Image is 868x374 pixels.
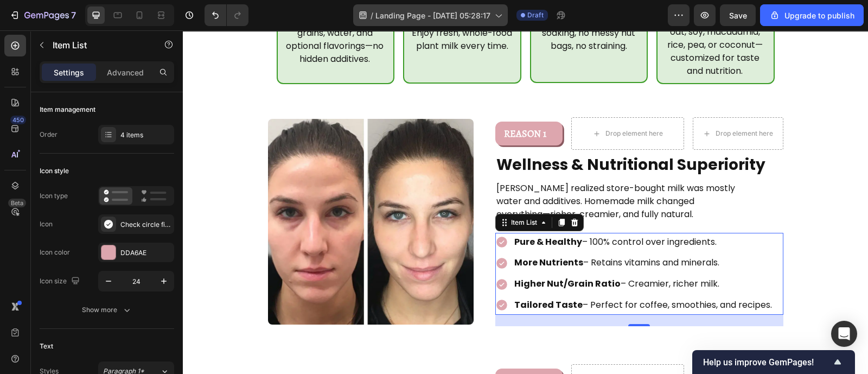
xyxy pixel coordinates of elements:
[40,105,95,115] div: Item management
[82,305,132,315] div: Show more
[53,39,145,52] p: Item List
[312,150,557,192] div: Rich Text Editor. Editing area: main
[314,125,599,144] p: Wellness & Nutritional Superiority
[831,321,857,347] div: Open Intercom Messenger
[40,274,82,289] div: Icon size
[40,191,68,201] div: Icon type
[85,88,291,294] img: gempages_580932675590685609-83e95cc5-8972-4f56-be33-1d3c1b899fe8.png
[533,99,590,107] div: Drop element here
[326,187,356,197] div: Item List
[331,226,400,238] strong: More Nutrients
[371,10,373,21] span: /
[330,244,591,263] div: Rich Text Editor. Editing area: main
[183,30,868,374] iframe: Design area
[205,4,248,26] div: Undo/Redo
[331,268,400,281] strong: Tailored Taste
[312,124,601,145] h2: Rich Text Editor. Editing area: main
[703,357,831,367] span: Help us improve GemPages!
[729,11,747,20] span: Save
[40,130,58,140] div: Order
[330,223,591,242] div: Rich Text Editor. Editing area: main
[375,10,490,21] span: Landing Page - [DATE] 05:28:17
[760,4,864,26] button: Upgrade to publish
[330,202,591,221] div: Rich Text Editor. Editing area: main
[331,267,589,283] p: – Perfect for coffee, smoothies, and recipes.
[331,247,438,259] strong: Higher Nut/Grain Ratio
[54,67,84,78] p: Settings
[71,9,76,22] p: 7
[331,204,589,220] p: – 100% control over ingredients.
[40,219,53,229] div: Icon
[10,116,26,124] div: 450
[40,248,70,257] div: Icon color
[331,205,399,218] strong: Pure & Healthy
[331,246,589,262] p: – Creamier, richer milk.
[331,225,589,240] p: – Retains vitamins and minerals.
[314,151,556,191] p: [PERSON_NAME] realized store-bought milk was mostly water and additives. Homemade milk changed ev...
[423,99,480,107] div: Drop element here
[40,166,69,176] div: Icon style
[120,248,171,258] div: DDA6AE
[40,300,174,320] button: Show more
[330,265,591,284] div: Rich Text Editor. Editing area: main
[703,356,844,369] button: Show survey - Help us improve GemPages!
[769,10,854,21] div: Upgrade to publish
[527,10,544,20] span: Draft
[40,341,53,351] div: Text
[318,97,368,110] p: REASON 1
[107,67,144,78] p: Advanced
[720,4,756,26] button: Save
[120,220,171,230] div: Check circle filled
[8,199,26,207] div: Beta
[4,4,81,26] button: 7
[120,130,171,140] div: 4 items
